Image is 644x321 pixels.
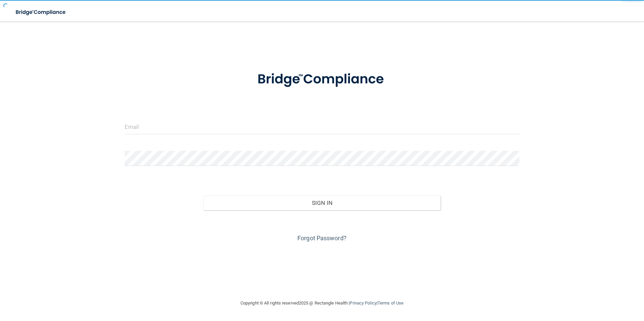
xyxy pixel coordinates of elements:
a: Terms of Use [378,300,404,306]
input: Email [125,119,520,134]
img: bridge_compliance_login_screen.278c3ca4.svg [244,62,400,97]
button: Sign In [203,195,441,210]
img: bridge_compliance_login_screen.278c3ca4.svg [10,5,72,19]
a: Forgot Password? [297,235,347,242]
div: Copyright © All rights reserved 2025 @ Rectangle Health | | [199,292,445,314]
a: Privacy Policy [350,300,376,306]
